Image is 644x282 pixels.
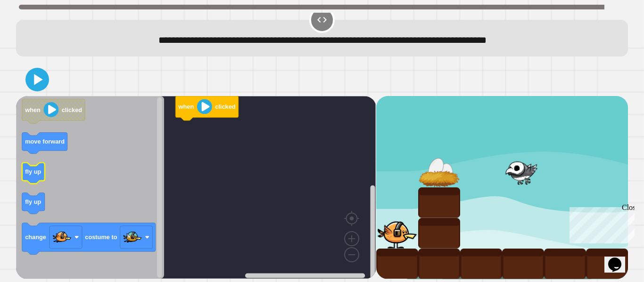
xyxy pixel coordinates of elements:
div: Chat with us now!Close [4,4,65,60]
text: move forward [25,138,65,145]
text: when [25,106,41,113]
text: costume to [85,234,117,241]
text: clicked [62,106,82,113]
text: when [178,103,194,110]
text: fly up [25,198,41,205]
iframe: chat widget [604,244,635,273]
div: Blockly Workspace [16,96,376,279]
iframe: chat widget [566,203,635,243]
text: change [25,234,46,241]
text: fly up [25,168,41,175]
text: clicked [215,103,235,110]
